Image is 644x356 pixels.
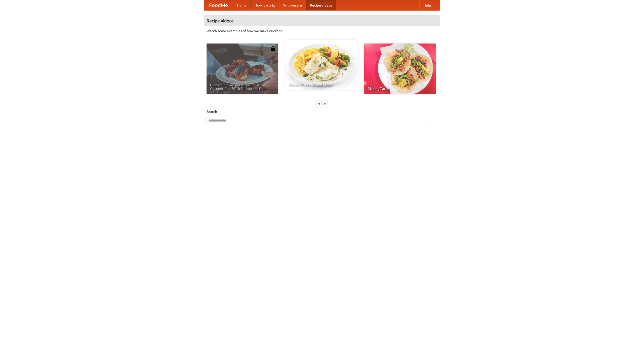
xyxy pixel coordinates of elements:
span: Making Tacos [368,87,432,90]
span: French Fries Fish and Chips [289,83,353,86]
div: « [317,100,321,107]
a: Recipe videos [306,0,336,10]
a: Making Tacos [364,44,436,94]
a: Who we are [279,0,306,10]
a: FoodMe [204,0,233,10]
a: Home [233,0,251,10]
h5: Search [207,109,437,114]
a: Help [419,0,435,10]
a: How it works [251,0,279,10]
h4: Recipe videos [204,16,440,26]
p: Watch some examples of how we make our food! [207,28,437,33]
img: 483408.png [270,46,275,51]
div: » [323,100,327,107]
a: French Fries Fish and Chips [285,39,357,90]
